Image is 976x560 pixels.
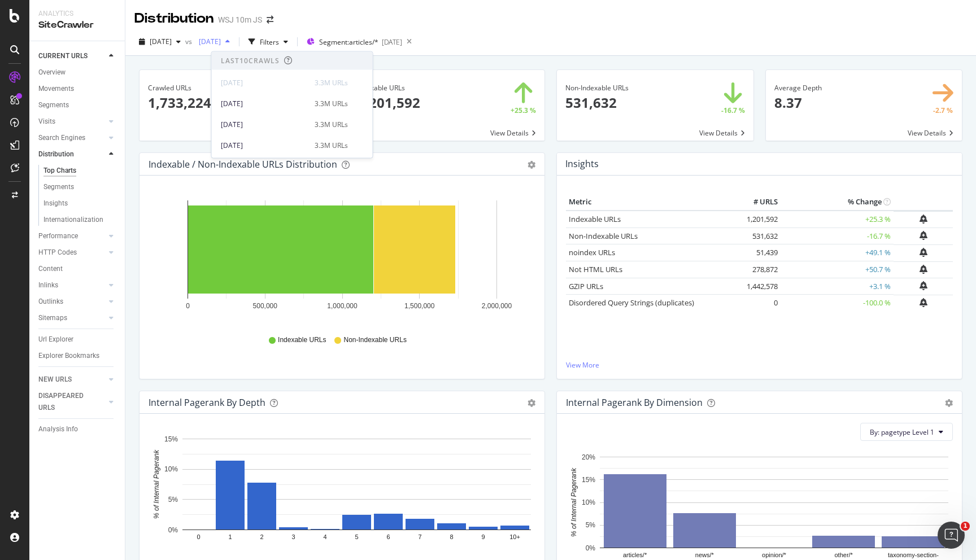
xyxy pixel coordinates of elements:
[38,132,85,144] div: Search Engines
[586,522,596,530] text: 5%
[528,399,535,407] div: gear
[38,19,116,32] div: SiteCrawler
[38,116,55,128] div: Visits
[38,263,63,275] div: Content
[38,296,63,308] div: Outlinks
[38,83,74,95] div: Movements
[302,33,402,51] button: Segment:articles/*[DATE]
[920,231,927,240] div: bell-plus
[781,244,894,261] td: +49.1 %
[569,297,694,308] a: Disordered Query Strings (duplicates)
[582,498,595,506] text: 10%
[319,37,378,47] span: Segment: articles/*
[920,298,927,307] div: bell-plus
[38,230,106,242] a: Performance
[150,37,172,46] span: 2025 Aug. 16th
[569,281,603,291] a: GZIP URLs
[920,248,927,257] div: bell-plus
[38,334,73,345] div: Url Explorer
[569,231,638,241] a: Non-Indexable URLs
[386,534,390,541] text: 6
[38,390,106,414] a: DISAPPEARED URLS
[781,261,894,278] td: +50.7 %
[38,279,106,291] a: Inlinks
[343,335,406,345] span: Non-Indexable URLs
[134,33,185,51] button: [DATE]
[38,390,95,414] div: DISAPPEARED URLS
[221,140,308,150] div: [DATE]
[38,312,67,324] div: Sitemaps
[938,522,965,549] iframe: Intercom live chat
[43,198,117,209] a: Insights
[920,215,927,224] div: bell-plus
[38,334,117,345] a: Url Explorer
[149,194,535,325] svg: A chart.
[355,534,358,541] text: 5
[291,534,295,541] text: 3
[781,211,894,228] td: +25.3 %
[566,397,703,408] div: Internal Pagerank By Dimension
[244,33,293,51] button: Filters
[735,295,781,312] td: 0
[38,67,117,78] a: Overview
[152,449,160,519] text: % of Internal Pagerank
[565,156,599,172] h4: Insights
[860,423,953,441] button: By: pagetype Level 1
[566,360,953,370] a: View More
[735,261,781,278] td: 278,872
[888,552,939,559] text: taxonomy-section-
[38,148,74,160] div: Distribution
[149,397,265,408] div: Internal Pagerank by Depth
[185,37,194,46] span: vs
[43,214,117,226] a: Internationalization
[781,295,894,312] td: -100.0 %
[149,159,337,170] div: Indexable / Non-Indexable URLs Distribution
[38,116,106,128] a: Visits
[267,16,273,24] div: arrow-right-arrow-left
[194,37,221,46] span: 2025 Mar. 22nd
[221,77,308,88] div: [DATE]
[404,302,435,310] text: 1,500,000
[38,423,117,435] a: Analysis Info
[528,161,535,169] div: gear
[260,37,279,47] div: Filters
[186,302,190,310] text: 0
[43,181,74,193] div: Segments
[834,552,853,559] text: other/*
[221,56,280,65] div: Last 10 Crawls
[38,312,106,324] a: Sitemaps
[920,265,927,274] div: bell-plus
[38,50,88,62] div: CURRENT URLS
[43,198,68,209] div: Insights
[38,374,72,386] div: NEW URLS
[38,132,106,144] a: Search Engines
[315,119,348,129] div: 3.3M URLs
[569,264,622,274] a: Not HTML URLs
[168,526,178,534] text: 0%
[735,211,781,228] td: 1,201,592
[735,228,781,244] td: 531,632
[450,534,453,541] text: 8
[218,14,262,25] div: WSJ 10m JS
[623,552,647,559] text: articles/*
[481,534,485,541] text: 9
[164,466,178,474] text: 10%
[194,33,234,51] button: [DATE]
[870,427,934,437] span: By: pagetype Level 1
[221,119,308,129] div: [DATE]
[38,99,69,111] div: Segments
[43,214,103,226] div: Internationalization
[315,77,348,88] div: 3.3M URLs
[38,374,106,386] a: NEW URLS
[38,99,117,111] a: Segments
[228,534,232,541] text: 1
[315,140,348,150] div: 3.3M URLs
[38,9,116,19] div: Analytics
[315,98,348,108] div: 3.3M URLs
[38,350,99,362] div: Explorer Bookmarks
[164,435,178,443] text: 15%
[762,552,787,559] text: opinion/*
[582,453,595,461] text: 20%
[43,165,117,177] a: Top Charts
